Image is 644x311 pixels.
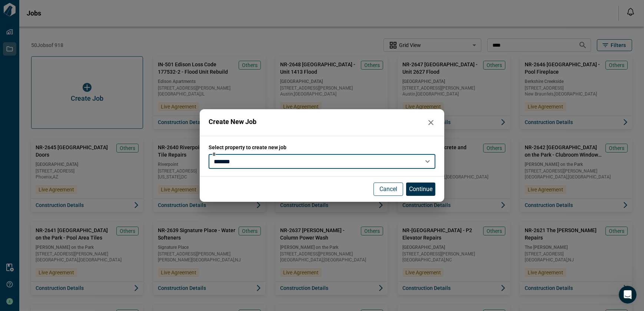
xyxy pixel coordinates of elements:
[406,183,435,196] button: Continue
[374,183,403,196] button: Cancel
[409,185,432,194] p: Continue
[422,156,433,167] button: Open
[379,185,397,194] p: Cancel
[619,286,637,304] iframe: Intercom live chat
[209,144,435,151] span: Select property to create new job
[209,118,256,127] span: Create New Job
